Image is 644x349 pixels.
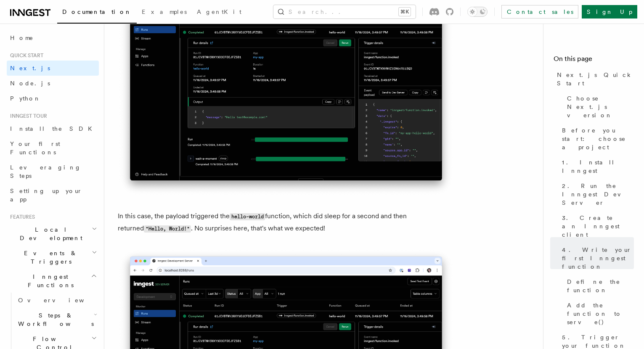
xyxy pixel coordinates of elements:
[501,5,578,19] a: Contact sales
[559,210,634,242] a: 3. Create an Inngest client
[567,278,634,294] span: Define the function
[554,67,634,91] a: Next.js Quick Start
[15,311,94,328] span: Steps & Workflows
[554,54,634,67] h4: On this page
[62,8,132,15] span: Documentation
[15,293,99,308] a: Overview
[559,155,634,178] a: 1. Install Inngest
[564,298,634,330] a: Add the function to serve()
[10,65,50,71] span: Next.js
[144,225,191,233] code: "Hello, World!"
[562,246,634,271] span: 4. Write your first Inngest function
[10,95,41,102] span: Python
[564,274,634,298] a: Define the function
[7,136,99,160] a: Your first Functions
[7,272,91,289] span: Inngest Functions
[7,52,43,59] span: Quick start
[7,246,99,269] button: Events & Triggers
[7,183,99,207] a: Setting up your app
[10,164,81,179] span: Leveraging Steps
[562,214,634,239] span: 3. Create an Inngest client
[10,140,60,156] span: Your first Functions
[564,91,634,123] a: Choose Next.js version
[7,222,99,246] button: Local Development
[557,71,634,87] span: Next.js Quick Start
[7,214,35,220] span: Features
[7,225,92,242] span: Local Development
[582,5,637,19] a: Sign Up
[197,8,241,15] span: AgentKit
[7,269,99,293] button: Inngest Functions
[7,91,99,106] a: Python
[562,158,634,175] span: 1. Install Inngest
[10,188,82,203] span: Setting up your app
[567,301,634,326] span: Add the function to serve()
[230,213,265,220] code: hello-world
[18,297,105,304] span: Overview
[467,7,488,17] button: Toggle dark mode
[7,30,99,45] a: Home
[273,5,416,19] button: Search...⌘K
[15,308,99,331] button: Steps & Workflows
[10,125,97,132] span: Install the SDK
[559,178,634,210] a: 2. Run the Inngest Dev Server
[10,80,50,87] span: Node.js
[192,3,246,23] a: AgentKit
[567,94,634,119] span: Choose Next.js version
[142,8,187,15] span: Examples
[7,160,99,183] a: Leveraging Steps
[559,242,634,274] a: 4. Write your first Inngest function
[559,123,634,155] a: Before you start: choose a project
[7,76,99,91] a: Node.js
[118,210,454,235] p: In this case, the payload triggered the function, which did sleep for a second and then returned ...
[137,3,192,23] a: Examples
[562,126,634,151] span: Before you start: choose a project
[7,249,92,266] span: Events & Triggers
[7,121,99,136] a: Install the SDK
[7,113,47,119] span: Inngest tour
[57,3,137,24] a: Documentation
[7,61,99,76] a: Next.js
[562,182,634,207] span: 2. Run the Inngest Dev Server
[10,34,34,42] span: Home
[399,8,411,16] kbd: ⌘K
